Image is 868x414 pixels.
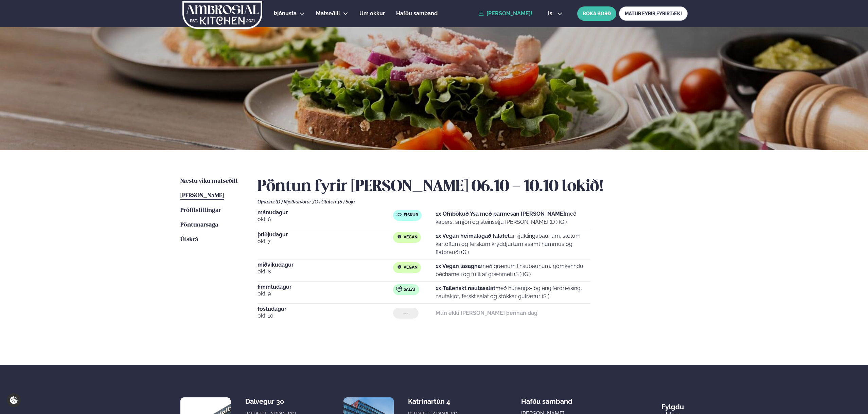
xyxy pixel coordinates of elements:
span: mánudagur [258,210,393,215]
p: með grænum linsubaunum, rjómkenndu béchameli og fullt af grænmeti (S ) (G ) [436,262,590,278]
img: Vegan.svg [396,234,402,239]
span: Næstu viku matseðill [180,178,238,184]
a: MATUR FYRIR FYRIRTÆKI [619,6,688,21]
span: Salat [404,287,416,292]
span: Hafðu samband [521,392,572,406]
a: Útskrá [180,236,198,244]
a: Næstu viku matseðill [180,177,238,185]
span: (D ) Mjólkurvörur , [276,199,313,204]
span: Prófílstillingar [180,208,221,213]
a: Cookie settings [7,393,21,407]
a: Matseðill [316,10,340,18]
span: okt. 7 [258,237,393,246]
strong: 1x Ofnbökuð Ýsa með parmesan [PERSON_NAME] [436,211,565,217]
div: Katrínartún 4 [408,397,462,406]
img: logo [182,1,263,29]
span: okt. 8 [258,268,393,276]
button: BÓKA BORÐ [577,6,616,21]
strong: 1x Vegan heimalagað falafel [436,233,510,239]
span: Útskrá [180,237,198,242]
span: (S ) Soja [338,199,355,204]
span: [PERSON_NAME] [180,193,224,199]
span: okt. 6 [258,215,393,223]
a: Pöntunarsaga [180,221,218,229]
span: Þjónusta [274,10,297,17]
span: okt. 9 [258,290,393,298]
span: is [548,11,554,16]
strong: Mun ekki [PERSON_NAME] þennan dag [436,310,537,316]
strong: 1x Vegan lasagna [436,263,481,269]
p: úr kjúklingabaunum, sætum kartöflum og ferskum kryddjurtum ásamt hummus og flatbrauði (G ) [436,232,590,256]
span: Vegan [404,235,418,240]
a: Prófílstillingar [180,206,221,215]
a: [PERSON_NAME] [180,192,224,200]
span: okt. 10 [258,312,393,320]
span: fimmtudagur [258,284,393,290]
div: Dalvegur 30 [245,397,299,406]
div: Ofnæmi: [258,199,688,204]
img: Vegan.svg [396,264,402,270]
strong: 1x Taílenskt nautasalat [436,285,495,291]
span: --- [403,310,408,316]
span: Pöntunarsaga [180,222,218,228]
span: Hafðu samband [396,10,438,17]
span: Vegan [404,265,418,270]
a: Þjónusta [274,10,297,18]
span: þriðjudagur [258,232,393,237]
a: Um okkur [359,10,385,18]
img: fish.svg [396,212,402,217]
button: is [543,11,568,16]
img: salad.svg [396,286,402,292]
span: Um okkur [359,10,385,17]
span: Fiskur [404,213,418,218]
span: föstudagur [258,306,393,312]
p: með kapers, smjöri og steinselju [PERSON_NAME] (D ) (G ) [436,210,590,226]
a: Hafðu samband [396,10,438,18]
p: með hunangs- og engiferdressing, nautakjöt, ferskt salat og stökkar gulrætur (S ) [436,284,590,301]
span: Matseðill [316,10,340,17]
a: [PERSON_NAME]! [478,11,532,17]
span: miðvikudagur [258,262,393,268]
span: (G ) Glúten , [313,199,338,204]
h2: Pöntun fyrir [PERSON_NAME] 06.10 - 10.10 lokið! [258,177,688,196]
